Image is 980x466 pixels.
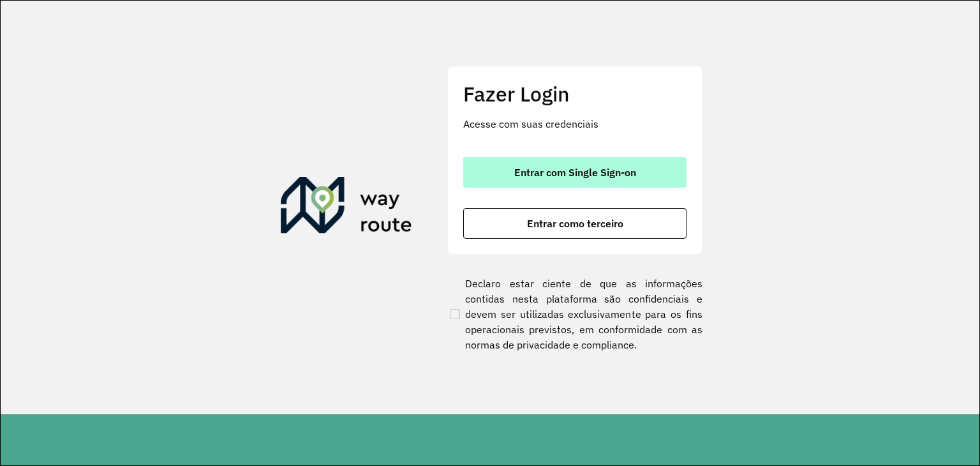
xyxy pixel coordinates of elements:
img: Roteirizador AmbevTech [281,177,412,238]
span: Entrar com Single Sign-on [514,167,636,177]
p: Acesse com suas credenciais [463,116,687,132]
span: Entrar como terceiro [527,218,623,229]
h2: Fazer Login [463,82,687,106]
button: button [463,157,687,188]
label: Declaro estar ciente de que as informações contidas nesta plataforma são confidenciais e devem se... [447,276,702,352]
button: button [463,208,687,239]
